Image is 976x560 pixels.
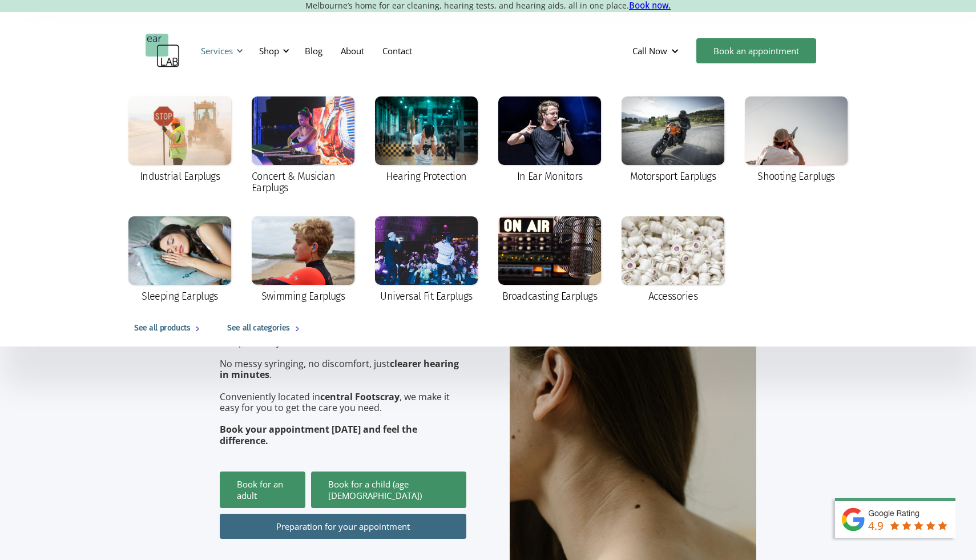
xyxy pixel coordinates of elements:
[142,291,218,302] div: Sleeping Earplugs
[311,472,466,508] a: Book for a child (age [DEMOGRAPHIC_DATA])
[220,472,305,508] a: Book for an adult
[252,34,293,68] div: Shop
[252,171,354,194] div: Concert & Musician Earplugs
[648,291,697,302] div: Accessories
[216,310,315,347] a: See all categories
[220,423,417,446] strong: Book your appointment [DATE] and feel the difference.
[194,34,247,68] div: Services
[140,171,220,182] div: Industrial Earplugs
[134,321,190,335] div: See all products
[616,91,730,190] a: Motorsport Earplugs
[246,211,360,310] a: Swimming Earplugs
[259,45,279,57] div: Shop
[632,45,667,57] div: Call Now
[369,91,483,190] a: Hearing Protection
[493,91,607,190] a: In Ear Monitors
[227,321,289,335] div: See all categories
[201,45,233,57] div: Services
[123,211,237,310] a: Sleeping Earplugs
[386,171,466,182] div: Hearing Protection
[123,91,237,190] a: Industrial Earplugs
[146,34,180,68] a: home
[296,34,332,67] a: Blog
[380,291,472,302] div: Universal Fit Earplugs
[246,91,360,202] a: Concert & Musician Earplugs
[332,34,373,67] a: About
[757,171,835,182] div: Shooting Earplugs
[220,282,466,446] p: If you're in Footscray and dealing with blocked ears or discomfort, is here to help. Our expert t...
[502,291,598,302] div: Broadcasting Earplugs
[220,357,459,381] strong: clearer hearing in minutes
[696,38,816,63] a: Book an appointment
[320,390,400,403] strong: central Footscray
[373,34,421,67] a: Contact
[261,291,345,302] div: Swimming Earplugs
[220,514,466,539] a: Preparation for your appointment
[616,211,730,310] a: Accessories
[369,211,483,310] a: Universal Fit Earplugs
[123,310,216,347] a: See all products
[623,34,691,68] div: Call Now
[630,171,716,182] div: Motorsport Earplugs
[739,91,853,190] a: Shooting Earplugs
[493,211,607,310] a: Broadcasting Earplugs
[517,171,583,182] div: In Ear Monitors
